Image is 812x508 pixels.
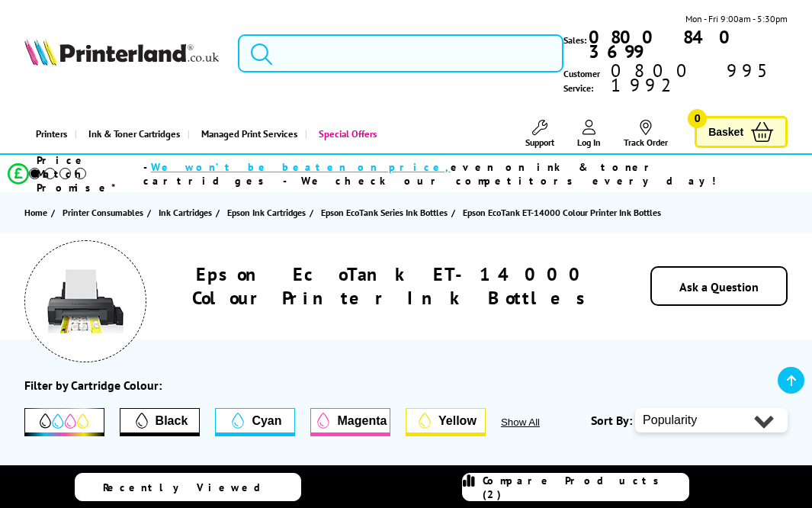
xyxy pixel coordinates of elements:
span: Magenta [337,414,387,428]
span: Compare Products (2) [483,474,688,501]
a: 0800 840 3699 [586,30,788,59]
li: modal_Promise [8,160,772,187]
button: Yellow [406,408,486,436]
a: Log In [577,120,601,148]
span: Log In [577,137,601,148]
a: Compare Products (2) [462,473,689,501]
span: Support [525,137,554,148]
button: Show All [501,416,581,428]
span: Price Match Promise* [37,153,143,195]
h1: Epson EcoTank ET-14000 Colour Printer Ink Bottles [175,262,612,310]
span: Epson EcoTank Series Ink Bottles [321,204,448,220]
span: Cyan [252,414,281,428]
span: Sort By: [591,413,632,428]
a: Special Offers [305,114,384,153]
button: Magenta [310,408,390,436]
a: Epson EcoTank Series Ink Bottles [321,204,451,220]
a: Ink Cartridges [159,204,216,220]
button: Filter by Black [120,408,200,436]
span: Customer Service: [563,63,788,95]
span: Mon - Fri 9:00am - 5:30pm [685,11,788,26]
span: Yellow [438,414,477,428]
a: Support [525,120,554,148]
a: Ask a Question [679,279,759,294]
span: Recently Viewed [103,481,276,494]
span: 0800 995 1992 [608,63,788,92]
span: Epson EcoTank ET-14000 Colour Printer Ink Bottles [463,207,661,218]
span: Printer Consumables [63,204,143,220]
div: - even on ink & toner cartridges - We check our competitors every day! [143,160,773,188]
span: Ink Cartridges [159,204,212,220]
a: Printerland Logo [24,38,219,69]
div: Filter by Cartridge Colour: [24,378,162,393]
a: Recently Viewed [75,473,302,501]
a: Basket 0 [695,116,788,149]
span: Basket [708,122,743,143]
span: 0 [688,109,707,128]
a: Epson Ink Cartridges [227,204,310,220]
a: Managed Print Services [188,114,305,153]
a: Printer Consumables [63,204,147,220]
span: Sales: [563,33,586,47]
span: Epson Ink Cartridges [227,204,306,220]
a: Ink & Toner Cartridges [75,114,188,153]
b: 0800 840 3699 [589,25,741,63]
span: Ink & Toner Cartridges [88,114,180,153]
button: Cyan [215,408,295,436]
a: Printers [24,114,75,153]
img: Printerland Logo [24,38,219,66]
span: Black [156,414,188,428]
span: We won’t be beaten on price, [151,160,451,174]
a: Home [24,204,51,220]
a: Track Order [624,120,668,148]
img: Epson EcoTank ET-14000 Colour Printer Ink Bottles [47,263,124,339]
